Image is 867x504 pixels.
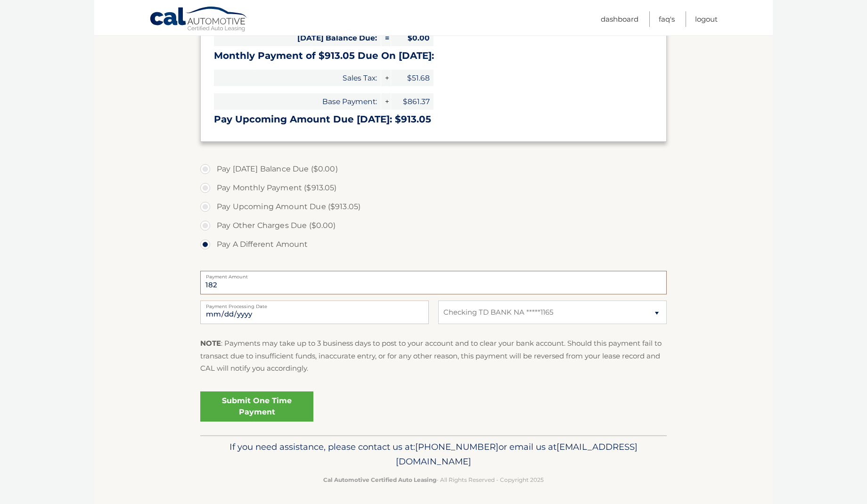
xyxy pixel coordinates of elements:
[214,93,381,110] span: Base Payment:
[601,11,638,27] a: Dashboard
[381,93,391,110] span: +
[200,197,667,216] label: Pay Upcoming Amount Due ($913.05)
[214,50,653,62] h3: Monthly Payment of $913.05 Due On [DATE]:
[391,93,433,110] span: $861.37
[200,391,313,422] a: Submit One Time Payment
[206,475,661,485] p: - All Rights Reserved - Copyright 2025
[200,179,667,197] label: Pay Monthly Payment ($913.05)
[200,235,667,254] label: Pay A Different Amount
[214,114,653,125] h3: Pay Upcoming Amount Due [DATE]: $913.05
[391,70,433,86] span: $51.68
[200,216,667,235] label: Pay Other Charges Due ($0.00)
[206,439,661,470] p: If you need assistance, please contact us at: or email us at
[214,30,381,46] span: [DATE] Balance Due:
[200,301,429,308] label: Payment Processing Date
[323,476,436,483] strong: Cal Automotive Certified Auto Leasing
[200,271,667,294] input: Payment Amount
[695,11,718,27] a: Logout
[149,6,248,33] a: Cal Automotive
[200,160,667,179] label: Pay [DATE] Balance Due ($0.00)
[415,441,499,452] span: [PHONE_NUMBER]
[200,337,667,374] p: : Payments may take up to 3 business days to post to your account and to clear your bank account....
[381,70,391,86] span: +
[391,30,433,46] span: $0.00
[200,339,221,348] strong: NOTE
[200,271,667,278] label: Payment Amount
[659,11,675,27] a: FAQ's
[381,30,391,46] span: =
[200,301,429,324] input: Payment Date
[214,70,381,86] span: Sales Tax:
